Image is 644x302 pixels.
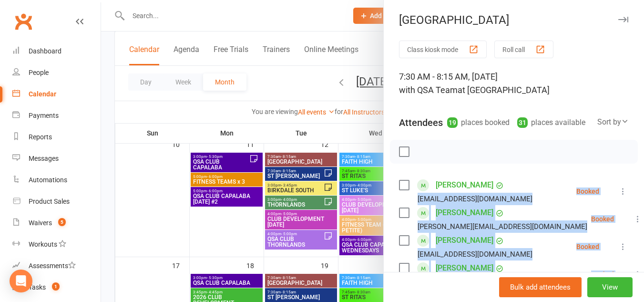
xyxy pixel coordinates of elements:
[436,233,493,248] a: [PERSON_NAME]
[399,116,443,129] div: Attendees
[29,90,56,98] div: Calendar
[12,169,101,191] a: Automations
[399,41,487,58] button: Class kiosk mode
[12,191,101,212] a: Product Sales
[418,220,587,233] div: [PERSON_NAME][EMAIL_ADDRESS][DOMAIN_NAME]
[517,116,585,129] div: places available
[29,112,59,119] div: Payments
[12,41,101,62] a: Dashboard
[12,126,101,148] a: Reports
[29,133,52,141] div: Reports
[29,47,61,55] div: Dashboard
[29,240,57,248] div: Workouts
[576,188,599,195] div: Booked
[12,255,101,277] a: Assessments
[29,198,70,205] div: Product Sales
[591,271,614,278] div: Booked
[12,83,101,105] a: Calendar
[418,248,532,260] div: [EMAIL_ADDRESS][DOMAIN_NAME]
[447,117,458,128] div: 19
[436,205,493,220] a: [PERSON_NAME]
[447,116,510,129] div: places booked
[399,70,629,97] div: 7:30 AM - 8:15 AM, [DATE]
[12,234,101,255] a: Workouts
[58,218,66,226] span: 5
[576,243,599,250] div: Booked
[11,10,35,33] a: Clubworx
[29,283,46,291] div: Tasks
[587,277,633,297] button: View
[436,260,493,276] a: [PERSON_NAME]
[499,277,582,297] button: Bulk add attendees
[458,85,550,95] span: at [GEOGRAPHIC_DATA]
[384,13,644,27] div: [GEOGRAPHIC_DATA]
[12,148,101,169] a: Messages
[29,69,49,76] div: People
[597,116,629,128] div: Sort by
[29,176,67,184] div: Automations
[12,62,101,83] a: People
[52,282,60,291] span: 1
[12,105,101,126] a: Payments
[418,193,532,205] div: [EMAIL_ADDRESS][DOMAIN_NAME]
[436,177,493,193] a: [PERSON_NAME]
[399,85,458,95] span: with QSA Team
[517,117,528,128] div: 31
[29,155,59,162] div: Messages
[29,262,76,270] div: Assessments
[494,41,553,58] button: Roll call
[591,216,614,222] div: Booked
[10,270,32,292] div: Open Intercom Messenger
[12,212,101,234] a: Waivers 5
[12,277,101,298] a: Tasks 1
[29,219,52,227] div: Waivers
